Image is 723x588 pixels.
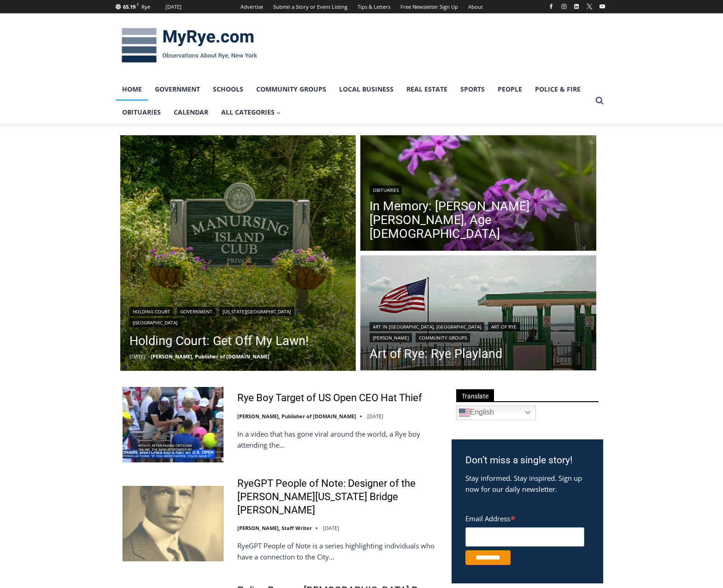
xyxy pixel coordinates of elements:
[591,92,608,109] button: View Search Form
[123,486,223,561] img: RyeGPT People of Note: Designer of the George Washington Bridge Othmar Ammann
[323,525,339,531] time: [DATE]
[123,3,135,10] span: 65.19
[237,525,312,531] a: [PERSON_NAME], Staff Writer
[215,101,288,124] a: All Categories
[167,101,215,124] a: Calendar
[129,305,347,327] div: | | |
[529,78,587,101] a: Police & Fire
[120,135,356,371] a: Read More Holding Court: Get Off My Lawn!
[129,318,181,327] a: [GEOGRAPHIC_DATA]
[148,78,206,101] a: Government
[129,353,146,360] time: [DATE]
[488,322,520,331] a: Art of Rye
[360,135,596,253] img: (PHOTO: Kim Eierman of EcoBeneficial designed and oversaw the installation of native plant beds f...
[459,407,470,418] img: en
[221,107,281,117] span: All Categories
[416,333,470,342] a: Community Groups
[465,473,589,495] p: Stay informed. Stay inspired. Sign up now for our daily newsletter.
[370,185,402,195] a: Obituaries
[120,135,356,371] img: (PHOTO: Manursing Island Club in Rye. File photo, 2024. Credit: Justin Gray.)
[571,1,582,12] a: Linkedin
[237,428,440,450] p: In a video that has gone viral around the world, a Rye boy attending the…
[237,413,356,420] a: [PERSON_NAME], Publisher of [DOMAIN_NAME]
[360,255,596,373] img: (PHOTO: Rye Playland. Entrance onto Playland Beach at the Boardwalk. By JoAnn Cancro.)
[165,3,182,11] div: [DATE]
[400,78,454,101] a: Real Estate
[148,353,151,360] span: –
[491,78,529,101] a: People
[367,413,383,420] time: [DATE]
[454,78,491,101] a: Sports
[456,389,494,402] span: Translate
[584,1,595,12] a: X
[206,78,250,101] a: Schools
[116,78,591,124] nav: Primary Navigation
[597,1,608,12] a: YouTube
[116,22,263,69] img: MyRye.com
[370,320,587,342] div: | | |
[116,101,167,124] a: Obituaries
[141,3,150,11] div: Rye
[129,332,347,350] a: Holding Court: Get Off My Lawn!
[177,307,216,316] a: Government
[546,1,557,12] a: Facebook
[558,1,570,12] a: Instagram
[137,2,139,7] span: F
[116,78,148,101] a: Home
[370,347,587,361] a: Art of Rye: Rye Playland
[370,199,587,241] a: In Memory: [PERSON_NAME] [PERSON_NAME], Age [DEMOGRAPHIC_DATA]
[237,392,422,405] a: Rye Boy Target of US Open CEO Hat Thief
[129,307,173,316] a: Holding Court
[250,78,333,101] a: Community Groups
[370,333,412,342] a: [PERSON_NAME]
[237,540,440,562] p: RyeGPT People of Note is a series highlighting individuals who have a connection to the City…
[151,353,270,360] a: [PERSON_NAME], Publisher of [DOMAIN_NAME]
[123,387,223,462] img: Rye Boy Target of US Open CEO Hat Thief
[360,255,596,373] a: Read More Art of Rye: Rye Playland
[360,135,596,253] a: Read More In Memory: Barbara Porter Schofield, Age 90
[333,78,400,101] a: Local Business
[219,307,294,316] a: [US_STATE][GEOGRAPHIC_DATA]
[456,405,536,420] a: English
[237,477,440,517] a: RyeGPT People of Note: Designer of the [PERSON_NAME][US_STATE] Bridge [PERSON_NAME]
[465,453,589,468] h3: Don’t miss a single story!
[465,509,584,526] label: Email Address
[370,322,484,331] a: Art in [GEOGRAPHIC_DATA], [GEOGRAPHIC_DATA]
